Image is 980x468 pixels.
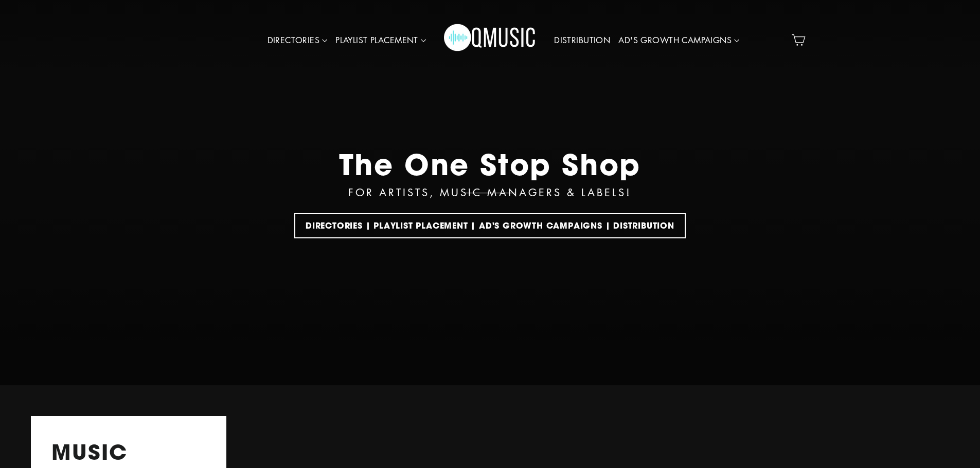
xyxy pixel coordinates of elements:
a: DIRECTORIES [263,29,332,52]
div: FOR ARTISTS, MUSIC MANAGERS & LABELS! [348,184,631,200]
a: DISTRIBUTION [550,29,614,52]
div: Primary [231,10,749,70]
img: Q Music Promotions [444,17,537,63]
a: DIRECTORIES | PLAYLIST PLACEMENT | AD'S GROWTH CAMPAIGNS | DISTRIBUTION [294,213,686,238]
a: PLAYLIST PLACEMENT [331,29,430,52]
div: The One Stop Shop [339,147,642,181]
a: AD'S GROWTH CAMPAIGNS [614,29,743,52]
